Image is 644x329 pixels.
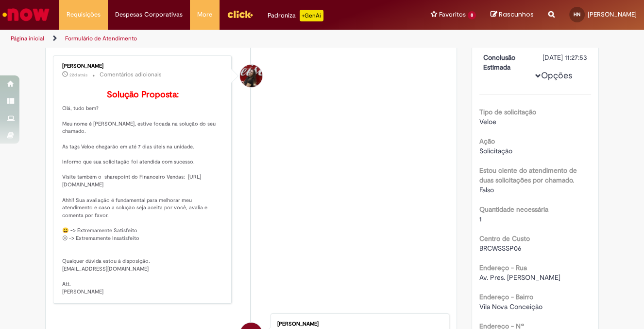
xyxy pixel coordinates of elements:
span: 22d atrás [69,72,87,78]
span: More [197,10,212,19]
a: Página inicial [11,35,44,42]
div: [DATE] 11:27:53 [542,53,588,62]
span: 8 [468,11,476,19]
img: click_logo_yellow_360x200.png [227,7,253,21]
b: Ação [479,137,495,146]
span: BRCWSSSP06 [479,244,522,253]
span: Av. Pres. [PERSON_NAME] [479,273,560,282]
span: Falso [479,185,494,194]
ul: Trilhas de página [7,30,422,48]
b: Tipo de solicitação [479,108,536,116]
span: [PERSON_NAME] [588,10,637,18]
div: Beatriz Rosa Camillo [240,65,262,87]
img: ServiceNow [1,5,51,24]
a: Formulário de Atendimento [65,35,137,42]
b: Estou ciente do atendimento de duas solicitações por chamado. [479,166,577,184]
small: Comentários adicionais [100,71,162,79]
b: Solução Proposta: [107,89,179,100]
time: 09/09/2025 11:50:38 [69,72,87,78]
span: Despesas Corporativas [115,10,183,19]
span: Solicitação [479,146,512,155]
span: Requisições [67,10,101,19]
span: Rascunhos [499,10,534,19]
span: Veloe [479,117,496,126]
dt: Conclusão Estimada [476,53,536,72]
p: +GenAi [300,10,323,21]
div: [PERSON_NAME] [277,321,439,327]
span: 1 [479,215,482,223]
span: Favoritos [439,10,466,19]
b: Centro de Custo [479,234,530,243]
b: Quantidade necessária [479,205,548,214]
p: Olá, tudo bem? Meu nome é [PERSON_NAME], estive focada na solução do seu chamado. As tags Veloe c... [62,90,224,295]
div: Padroniza [268,10,323,21]
a: Rascunhos [491,10,534,19]
div: [PERSON_NAME] [62,63,224,69]
b: Endereço - Rua [479,263,527,272]
span: HN [574,11,580,18]
b: Endereço - Bairro [479,292,533,301]
span: Vila Nova Conceição [479,302,542,311]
